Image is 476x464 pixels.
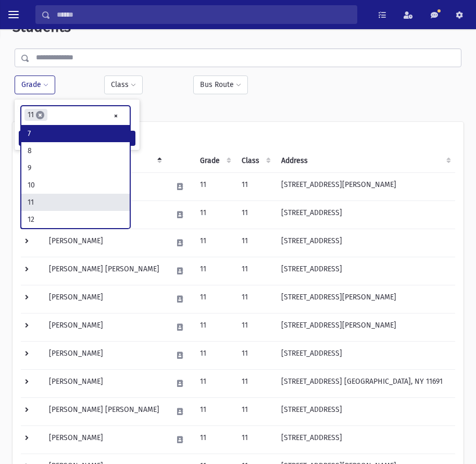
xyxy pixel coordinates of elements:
td: 11 [194,229,235,257]
td: [STREET_ADDRESS] [275,257,455,285]
span: × [36,111,44,119]
td: 11 [235,425,275,454]
td: 11 [194,257,235,285]
td: 11 [194,172,235,200]
td: [PERSON_NAME] [PERSON_NAME] [43,257,166,285]
li: 11 [24,109,47,121]
td: [STREET_ADDRESS][PERSON_NAME] [275,172,455,200]
li: 12 [21,211,130,228]
li: 7 [21,125,130,142]
button: toggle menu [4,5,23,24]
td: 11 [194,313,235,341]
li: 9 [21,159,130,177]
td: [PERSON_NAME] [43,341,166,369]
td: [STREET_ADDRESS][PERSON_NAME] [275,285,455,313]
td: 11 [235,397,275,425]
button: Filter [19,131,135,146]
td: 11 [235,341,275,369]
li: 8 [21,142,130,159]
td: [PERSON_NAME] [43,369,166,397]
td: 11 [194,341,235,369]
td: [PERSON_NAME] [43,425,166,454]
td: [STREET_ADDRESS] [275,200,455,229]
td: [PERSON_NAME] [43,285,166,313]
th: Address: activate to sort column ascending [275,149,455,173]
td: 11 [235,369,275,397]
td: [PERSON_NAME] [43,313,166,341]
td: 11 [235,285,275,313]
td: 11 [194,200,235,229]
td: 11 [194,425,235,454]
td: [STREET_ADDRESS] [275,341,455,369]
td: 11 [235,172,275,200]
button: Class [104,76,143,94]
td: 11 [235,313,275,341]
td: 11 [235,229,275,257]
td: 11 [194,397,235,425]
td: 11 [235,200,275,229]
span: Remove all items [114,110,118,122]
input: Search [51,5,357,24]
th: Grade: activate to sort column ascending [194,149,235,173]
td: 11 [194,369,235,397]
td: [STREET_ADDRESS] [GEOGRAPHIC_DATA], NY 11691 [275,369,455,397]
button: Grade [15,76,55,94]
li: 11 [21,194,130,211]
button: Bus Route [193,76,248,94]
td: [STREET_ADDRESS] [275,397,455,425]
li: 10 [21,177,130,194]
td: [STREET_ADDRESS] [275,229,455,257]
td: [STREET_ADDRESS] [275,425,455,454]
td: 11 [235,257,275,285]
td: [PERSON_NAME] [PERSON_NAME] [43,397,166,425]
td: [PERSON_NAME] [43,229,166,257]
td: 11 [194,285,235,313]
th: Class: activate to sort column ascending [235,149,275,173]
td: [STREET_ADDRESS][PERSON_NAME] [275,313,455,341]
